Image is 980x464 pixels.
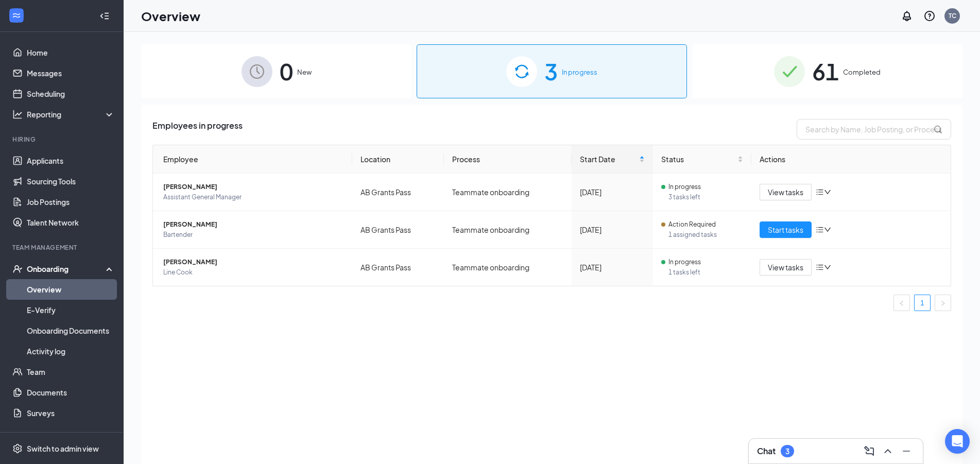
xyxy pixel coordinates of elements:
td: Teammate onboarding [444,249,572,286]
div: Reporting [27,109,115,119]
td: AB Grants Pass [352,211,443,249]
input: Search by Name, Job Posting, or Process [797,119,951,140]
span: [PERSON_NAME] [163,182,344,192]
button: View tasks [760,184,812,200]
svg: Settings [12,443,23,454]
td: AB Grants Pass [352,249,443,286]
button: left [893,295,910,311]
a: Scheduling [27,83,115,104]
div: [DATE] [580,186,645,198]
a: Messages [27,63,115,83]
a: Activity log [27,341,115,362]
span: 3 [544,54,558,89]
span: down [824,264,831,271]
svg: QuestionInfo [923,10,936,22]
span: down [824,226,831,233]
th: Employee [153,145,352,174]
span: Start tasks [768,224,803,235]
div: Onboarding [27,264,106,274]
a: Overview [27,279,115,300]
span: In progress [668,257,701,267]
span: bars [816,188,824,196]
th: Process [444,145,572,174]
a: Sourcing Tools [27,171,115,192]
button: ComposeMessage [861,443,878,459]
svg: Collapse [99,11,110,21]
span: 0 [280,54,293,89]
svg: Minimize [900,445,913,457]
div: Team Management [12,243,113,252]
svg: Analysis [12,109,23,119]
span: Action Required [668,219,716,230]
div: Open Intercom Messenger [945,429,970,454]
td: AB Grants Pass [352,174,443,211]
button: Start tasks [760,221,812,238]
span: Start Date [580,153,637,165]
button: right [935,295,951,311]
button: Minimize [898,443,915,459]
span: left [899,300,905,306]
span: bars [816,263,824,271]
li: Next Page [935,295,951,311]
a: Surveys [27,403,115,423]
div: [DATE] [580,224,645,235]
span: 1 tasks left [668,267,743,278]
span: bars [816,226,824,234]
span: Completed [843,67,881,77]
th: Status [653,145,751,174]
button: View tasks [760,259,812,276]
svg: WorkstreamLogo [11,10,22,21]
td: Teammate onboarding [444,174,572,211]
h3: Chat [757,445,776,457]
span: down [824,188,831,196]
a: Talent Network [27,212,115,233]
svg: ChevronUp [882,445,894,457]
th: Location [352,145,443,174]
span: Bartender [163,230,344,240]
h1: Overview [141,7,200,25]
svg: ComposeMessage [863,445,875,457]
a: 1 [915,295,930,311]
span: View tasks [768,186,803,198]
td: Teammate onboarding [444,211,572,249]
span: Line Cook [163,267,344,278]
div: 3 [785,447,789,456]
a: Applicants [27,150,115,171]
span: [PERSON_NAME] [163,219,344,230]
button: ChevronUp [880,443,896,459]
span: 3 tasks left [668,192,743,202]
span: Employees in progress [152,119,243,140]
a: E-Verify [27,300,115,320]
a: Home [27,42,115,63]
span: In progress [668,182,701,192]
li: Previous Page [893,295,910,311]
div: [DATE] [580,262,645,273]
span: 1 assigned tasks [668,230,743,240]
a: Onboarding Documents [27,320,115,341]
th: Actions [751,145,951,174]
div: TC [949,11,956,20]
svg: UserCheck [12,264,23,274]
span: New [297,67,312,77]
span: 61 [812,54,839,89]
span: right [940,300,946,306]
span: [PERSON_NAME] [163,257,344,267]
span: Status [661,153,735,165]
span: View tasks [768,262,803,273]
a: Job Postings [27,192,115,212]
a: Documents [27,382,115,403]
span: In progress [562,67,597,77]
div: Switch to admin view [27,443,99,454]
li: 1 [914,295,931,311]
a: Team [27,362,115,382]
span: Assistant General Manager [163,192,344,202]
svg: Notifications [901,10,913,22]
div: Hiring [12,135,113,144]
